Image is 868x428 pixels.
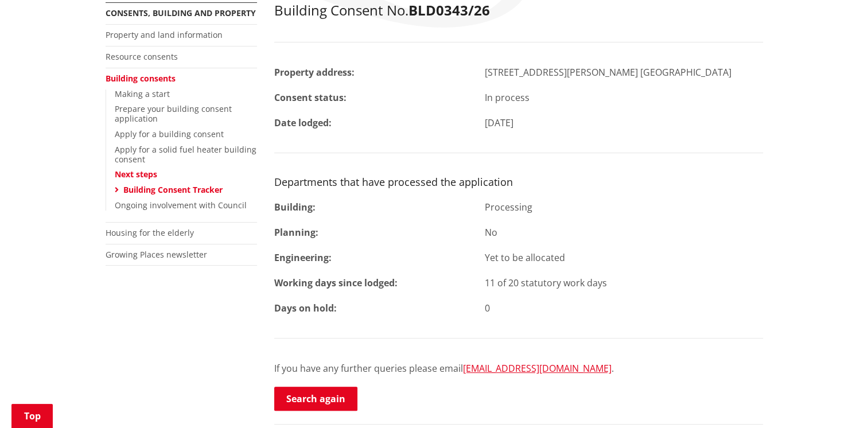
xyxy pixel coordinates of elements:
a: Property and land information [106,29,223,40]
div: 0 [476,301,772,315]
a: Growing Places newsletter [106,249,207,260]
h3: Departments that have processed the application [274,176,763,189]
a: Apply for a building consent [115,129,224,139]
a: Building consents [106,73,176,84]
strong: Days on hold: [274,302,337,314]
iframe: Messenger Launcher [815,380,857,421]
div: Processing [476,200,772,214]
strong: Working days since lodged: [274,277,398,289]
div: Yet to be allocated [476,251,772,264]
a: Building Consent Tracker [123,184,223,195]
strong: Consent status: [274,91,347,104]
strong: Engineering: [274,251,332,264]
a: Housing for the elderly [106,227,194,238]
div: No [476,225,772,239]
div: [STREET_ADDRESS][PERSON_NAME] [GEOGRAPHIC_DATA] [476,65,772,79]
a: Top [11,404,53,428]
a: Search again [274,387,357,411]
strong: Date lodged: [274,116,332,129]
a: Making a start [115,88,170,99]
strong: Planning: [274,226,318,239]
strong: BLD0343/26 [408,1,490,20]
a: Consents, building and property [106,7,256,18]
a: Prepare your building consent application [115,103,232,124]
p: If you have any further queries please email . [274,361,763,375]
a: Ongoing involvement with Council [115,200,247,211]
a: Next steps [115,169,157,180]
strong: Property address: [274,66,355,79]
strong: Building: [274,201,316,213]
div: [DATE] [476,116,772,130]
a: [EMAIL_ADDRESS][DOMAIN_NAME] [463,362,612,375]
div: In process [476,91,772,104]
div: 11 of 20 statutory work days [476,276,772,290]
h2: Building Consent No. [274,2,763,19]
a: Resource consents [106,51,178,62]
a: Apply for a solid fuel heater building consent​ [115,144,256,165]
